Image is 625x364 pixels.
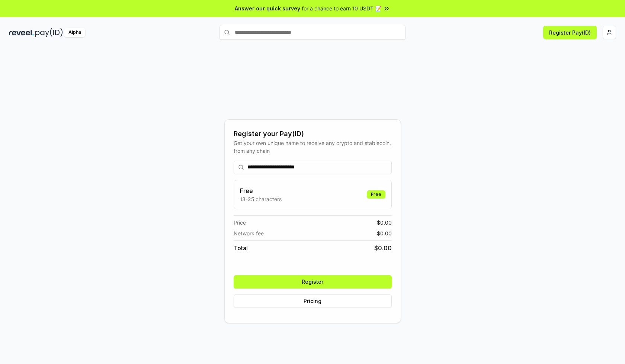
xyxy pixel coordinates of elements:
div: Get your own unique name to receive any crypto and stablecoin, from any chain [234,139,392,155]
span: for a chance to earn 10 USDT 📝 [302,4,381,12]
h3: Free [240,186,282,195]
div: Free [367,190,385,199]
span: Total [234,244,248,252]
p: 13-25 characters [240,195,282,203]
button: Pricing [234,294,392,308]
span: $ 0.00 [377,229,392,237]
span: Answer our quick survey [235,4,300,12]
button: Register [234,275,392,289]
button: Register Pay(ID) [543,26,597,39]
span: $ 0.00 [377,219,392,226]
span: $ 0.00 [374,244,392,252]
div: Register your Pay(ID) [234,129,392,139]
span: Network fee [234,229,264,237]
img: reveel_dark [9,28,34,37]
img: pay_id [35,28,63,37]
div: Alpha [64,28,85,37]
span: Price [234,219,246,226]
